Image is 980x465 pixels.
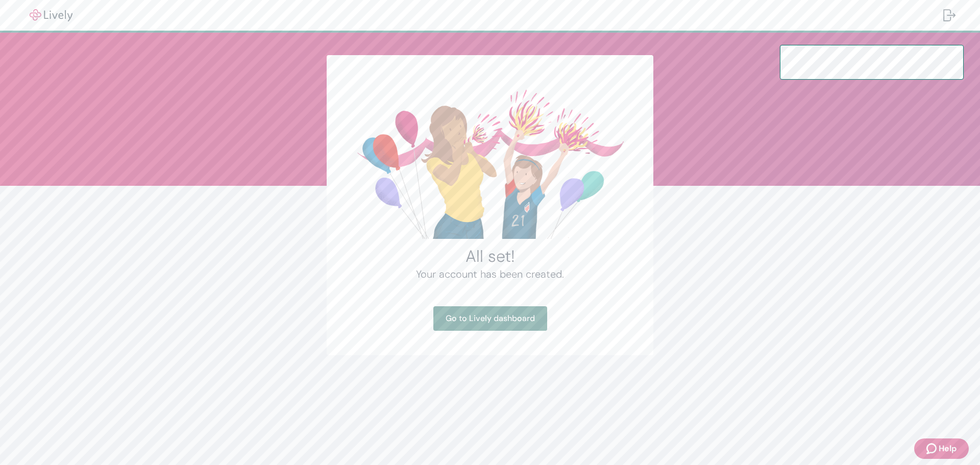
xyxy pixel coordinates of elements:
[351,246,629,266] h2: All set!
[351,266,629,282] h4: Your account has been created.
[926,443,939,455] svg: Zendesk support icon
[22,9,80,21] img: Lively
[935,3,964,28] button: Log out
[914,438,969,459] button: Zendesk support iconHelp
[939,443,957,455] span: Help
[433,306,547,331] a: Go to Lively dashboard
